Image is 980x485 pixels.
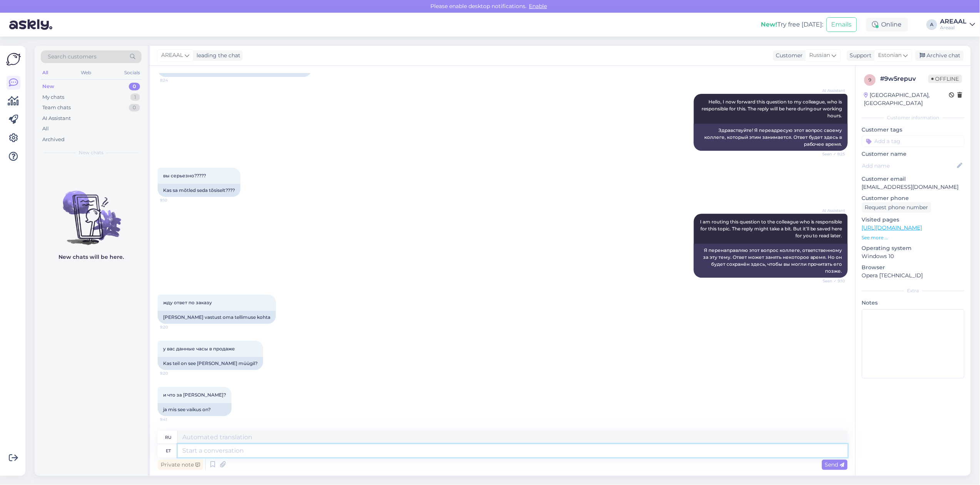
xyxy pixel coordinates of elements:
[928,75,962,83] span: Offline
[163,173,206,178] span: вы серьезно?????
[869,77,872,83] span: 9
[42,136,65,143] div: Archived
[58,253,124,261] p: New chats will be here.
[773,52,803,60] div: Customer
[862,114,965,121] div: Customer information
[862,202,932,213] div: Request phone number
[694,244,848,278] div: Я перенаправляю этот вопрос коллеге, ответственному за эту тему. Ответ может занять некоторое вре...
[862,263,965,272] p: Browser
[160,417,189,422] span: 9:41
[129,104,140,112] div: 0
[193,52,240,60] div: leading the chat
[862,150,965,158] p: Customer name
[810,51,830,60] span: Russian
[817,151,845,157] span: Seen ✓ 8:25
[158,403,232,416] div: ja mis see vaikus on?
[862,183,965,191] p: [EMAIL_ADDRESS][DOMAIN_NAME]
[80,68,93,78] div: Web
[880,74,928,83] div: # 9w5repuv
[927,19,937,30] div: A
[940,18,975,31] a: AREAALAreaal
[42,93,64,101] div: My chats
[166,444,171,457] div: et
[862,299,965,307] p: Notes
[160,370,189,376] span: 9:20
[940,18,967,25] div: AREAAL
[817,278,845,284] span: Seen ✓ 9:10
[817,88,845,93] span: AI Assistant
[35,177,148,246] img: No chats
[862,135,965,147] input: Add a tag
[878,51,902,60] span: Estonian
[163,346,235,352] span: у вас данные часы в продаже
[129,83,140,90] div: 0
[41,68,50,78] div: All
[761,20,823,29] div: Try free [DATE]:
[163,300,212,305] span: жду ответ по заказу
[158,184,240,197] div: Kas sa mõtled seda tõsiselt????
[862,126,965,134] p: Customer tags
[6,52,21,67] img: Askly Logo
[862,272,965,280] p: Opera [TECHNICAL_ID]
[915,50,964,61] div: Archive chat
[827,17,857,32] button: Emails
[158,460,203,470] div: Private note
[130,93,140,101] div: 1
[817,208,845,213] span: AI Assistant
[694,124,848,151] div: Здравствуйте! Я переадресую этот вопрос своему коллеге, который этим занимается. Ответ будет здес...
[862,175,965,183] p: Customer email
[160,324,189,330] span: 9:20
[160,77,189,83] span: 8:24
[862,252,965,260] p: Windows 10
[847,52,872,60] div: Support
[79,149,103,156] span: New chats
[527,3,550,10] span: Enable
[160,197,189,203] span: 9:10
[862,224,922,231] a: [URL][DOMAIN_NAME]
[761,21,778,28] b: New!
[42,83,54,90] div: New
[161,51,183,60] span: AREAAL
[700,219,843,238] span: I am routing this question to the colleague who is responsible for this topic. The reply might ta...
[165,431,172,444] div: ru
[862,216,965,224] p: Visited pages
[864,91,949,107] div: [GEOGRAPHIC_DATA], [GEOGRAPHIC_DATA]
[862,287,965,294] div: Extra
[42,104,71,112] div: Team chats
[825,461,845,468] span: Send
[123,68,142,78] div: Socials
[862,162,956,170] input: Add name
[163,392,226,398] span: и что за [PERSON_NAME]?
[862,244,965,252] p: Operating system
[158,357,263,370] div: Kas teil on see [PERSON_NAME] müügil?
[702,99,843,118] span: Hello, I now forward this question to my colleague, who is responsible for this. The reply will b...
[862,234,965,241] p: See more ...
[42,125,49,133] div: All
[940,25,967,31] div: Areaal
[48,53,97,61] span: Search customers
[42,115,71,122] div: AI Assistant
[158,311,276,324] div: [PERSON_NAME] vastust oma tellimuse kohta
[866,18,908,32] div: Online
[862,194,965,202] p: Customer phone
